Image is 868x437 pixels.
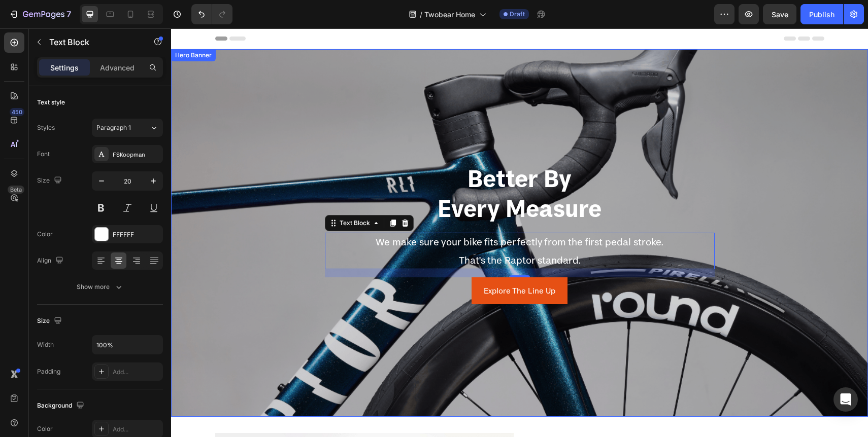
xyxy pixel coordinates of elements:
[113,150,160,159] div: FSKoopman
[37,174,64,188] div: Size
[37,123,55,132] div: Styles
[37,424,53,433] div: Color
[113,425,160,434] div: Add...
[77,282,124,292] div: Show more
[113,368,160,377] div: Add...
[37,278,163,296] button: Show more
[37,399,86,413] div: Background
[510,10,525,19] span: Draft
[809,9,834,20] div: Publish
[763,4,796,24] button: Save
[420,9,422,20] span: /
[92,336,162,354] input: Auto
[833,387,858,412] div: Open Intercom Messenger
[37,150,50,159] div: Font
[2,22,43,31] div: Hero Banner
[37,367,60,376] div: Padding
[100,62,135,73] p: Advanced
[37,98,65,107] div: Text style
[10,108,24,116] div: 450
[37,230,53,239] div: Color
[37,340,54,349] div: Width
[50,62,79,73] p: Settings
[772,10,788,19] span: Save
[37,254,65,268] div: Align
[301,249,396,276] button: <p>Explore The Line Up</p>
[800,4,843,24] button: Publish
[49,36,136,48] p: Text Block
[171,28,868,437] iframe: Design area
[37,314,64,328] div: Size
[4,4,76,24] button: 7
[66,8,71,20] p: 7
[113,230,160,239] div: FFFFFF
[8,186,24,194] div: Beta
[191,4,232,24] div: Undo/Redo
[313,255,384,270] p: Explore The Line Up
[96,123,131,132] span: Paragraph 1
[424,9,475,20] span: Twobear Home
[92,119,163,137] button: Paragraph 1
